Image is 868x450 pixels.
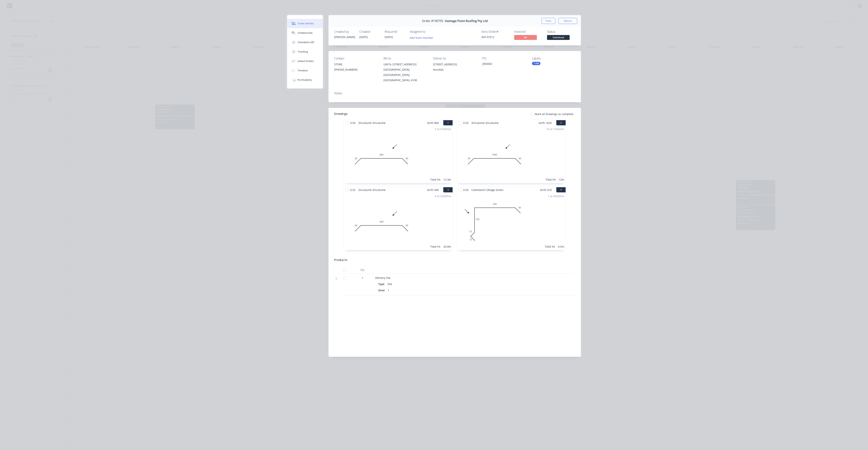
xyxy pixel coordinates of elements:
[362,276,363,280] span: 1
[532,62,540,65] div: 7 AM
[334,35,355,39] div: [PERSON_NAME]
[514,30,542,34] div: Invoiced
[298,59,314,63] div: Linked Orders
[427,120,439,126] span: Girth 860
[443,120,453,125] button: 1
[359,30,380,34] div: Created
[349,120,357,126] span: 0.55
[349,187,357,193] span: 0.55
[334,67,377,72] div: [PHONE_NUMBER]
[334,57,377,60] div: Contact
[385,30,405,34] div: Required
[378,281,386,287] div: Type
[556,120,566,125] button: 2
[433,67,476,72] div: Nundah,
[457,126,566,183] div: 03015603010 at 1200mmTotal lm12m
[334,30,355,34] div: Created by
[556,187,566,192] button: 4
[344,126,453,183] div: 030800303 at 4100mmTotal lm12.3m
[298,50,308,53] div: Tracking
[482,62,526,67] div: J004402
[470,120,500,126] span: Zincalume Zincalume
[470,187,505,193] span: Colorbond Cottage Green
[443,245,451,249] div: 20.8m
[481,35,510,39] div: INV-37512
[433,62,476,67] div: [STREET_ADDRESS]
[386,288,391,293] div: 1
[514,35,537,40] span: No
[433,57,476,60] div: Deliver to
[287,47,323,56] button: Tracking
[547,30,575,34] div: Status
[457,193,566,250] div: 01515120230301 at 4500mmTotal lm4.5m
[287,66,323,75] button: Timeline
[435,127,451,131] div: 3 at 4100mm
[378,288,386,293] div: Zone
[375,276,390,280] span: Delivery Fee
[357,120,387,126] span: Zincalume Zincalume
[539,120,552,126] span: Girth 1620
[344,193,453,250] div: 030430304 at 5200mmTotal lm20.8m
[540,187,552,193] span: Girth 410
[482,57,526,60] div: PO
[287,56,323,66] button: Linked Orders
[445,19,488,23] span: Vantage Point Roofing Pty Ltd
[443,178,451,182] div: 12.3m
[298,22,314,25] div: Order details
[462,187,470,193] span: 0.55
[359,35,368,39] span: [DATE]
[384,62,427,83] div: UNIT4, [STREET_ADDRESS][GEOGRAPHIC_DATA], [GEOGRAPHIC_DATA], [GEOGRAPHIC_DATA], 4108
[422,19,445,23] span: Order #190795 -
[287,19,323,28] button: Order details
[410,35,436,40] button: Add team member
[430,178,440,182] div: Total lm
[430,245,440,249] div: Total lm
[287,38,323,47] button: Checklists 0/0
[298,41,314,44] div: Checklists 0/0
[298,78,312,82] div: Profitability
[384,57,427,60] div: Bill to
[545,245,555,249] div: Total lm
[481,30,510,34] div: Xero Order #
[334,92,575,95] div: Notes
[386,281,394,287] div: Site
[384,62,427,67] div: UNIT4, [STREET_ADDRESS]
[462,120,470,126] span: 0.55
[385,35,393,39] span: [DATE]
[532,57,575,60] div: Labels
[547,35,570,41] button: Submitted
[357,187,387,193] span: Zincalume Zincalume
[548,194,564,198] div: 1 at 4500mm
[334,112,348,116] div: Drawings
[558,18,577,24] button: Options
[287,75,323,85] button: Profitability
[351,266,374,274] div: Qty
[558,245,564,249] div: 4.5m
[384,67,427,83] div: [GEOGRAPHIC_DATA], [GEOGRAPHIC_DATA], [GEOGRAPHIC_DATA], 4108
[334,258,347,262] div: Products
[298,69,308,72] div: Timeline
[443,187,453,192] button: 3
[546,178,556,182] div: Total lm
[334,62,377,74] div: STORE[PHONE_NUMBER]
[298,31,313,35] div: Collaborate
[410,30,448,34] div: Assigned to
[542,18,555,24] button: Close
[433,62,476,74] div: [STREET_ADDRESS]Nundah,
[287,28,323,38] button: Collaborate
[427,187,439,193] span: Girth 490
[334,62,377,67] div: STORE
[535,112,573,116] span: Mark all drawings as complete
[435,194,451,198] div: 4 at 5200mm
[408,35,436,40] button: Add team member
[546,127,564,131] div: 10 at 1200mm
[547,35,570,40] span: Submitted
[559,178,564,182] div: 12m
